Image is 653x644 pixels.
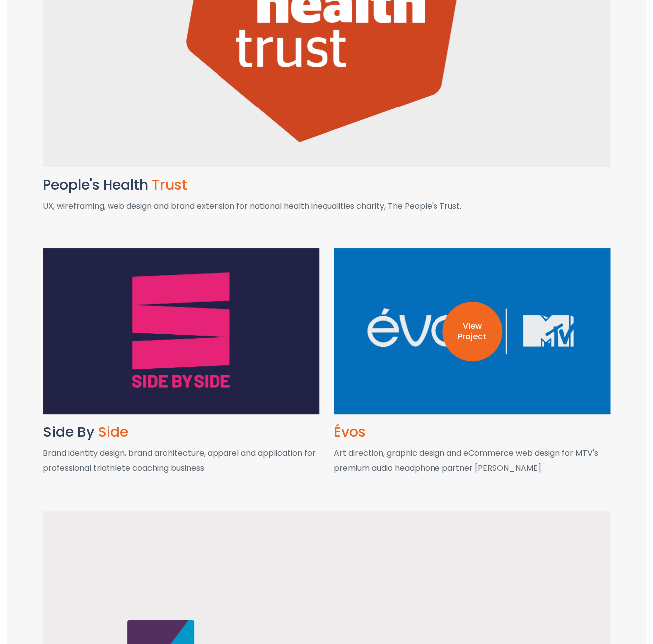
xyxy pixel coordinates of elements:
p: Art direction, graphic design and eCommerce web design for MTV's premium audio headphone partner ... [334,446,610,476]
span: Health [103,175,148,195]
span: By [77,423,94,442]
span: Évos [334,423,366,442]
h2: People's Health Trust [43,178,610,193]
span: People's [43,175,100,195]
a: View Project [334,248,610,414]
p: Brand identity design, brand architecture, apparel and application for professional triathlete co... [43,446,319,476]
span: Trust [152,175,187,195]
h2: Side By Side [43,425,319,440]
p: View Project [442,322,502,342]
p: UX, wireframing, web design and brand extension for national health inequalities charity, The Peo... [43,199,610,214]
span: Side [98,423,128,442]
h2: Évos [334,425,610,440]
span: Side [43,423,74,442]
